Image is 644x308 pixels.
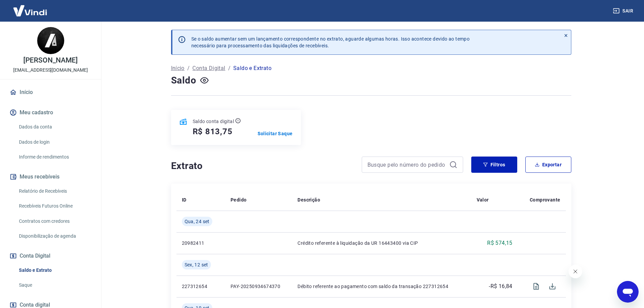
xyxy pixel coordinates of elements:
[13,67,88,74] p: [EMAIL_ADDRESS][DOMAIN_NAME]
[187,64,190,72] p: /
[4,5,57,10] span: Olá! Precisa de ajuda?
[297,196,320,203] p: Descrição
[528,278,544,294] span: Visualizar
[612,5,636,17] button: Sair
[192,64,225,72] a: Conta Digital
[171,159,354,173] h4: Extrato
[37,27,64,54] img: 0af9b4ab-cfd0-47ef-bea2-eea4aaa07f8d.jpeg
[231,283,287,290] p: PAY-20250934674370
[16,135,93,149] a: Dados de login
[8,85,93,100] a: Início
[16,214,93,228] a: Contratos com credores
[16,199,93,213] a: Recebíveis Futuros Online
[182,196,187,203] p: ID
[228,64,231,72] p: /
[16,263,93,277] a: Saldo e Extrato
[16,120,93,134] a: Dados da conta
[525,157,571,173] button: Exportar
[233,64,271,72] p: Saldo e Extrato
[193,118,234,125] p: Saldo conta digital
[182,283,220,290] p: 227312654
[16,150,93,164] a: Informe de rendimentos
[231,196,246,203] p: Pedido
[258,130,293,137] a: Solicitar Saque
[367,160,447,170] input: Busque pelo número do pedido
[477,196,489,203] p: Valor
[489,282,512,290] p: -R$ 16,84
[16,278,93,292] a: Saque
[8,248,93,263] button: Conta Digital
[617,281,639,303] iframe: Botão para abrir a janela de mensagens
[182,240,220,246] p: 20982411
[16,229,93,243] a: Disponibilização de agenda
[487,239,512,247] p: R$ 574,15
[530,196,560,203] p: Comprovante
[297,240,466,246] p: Crédito referente à liquidação da UR 16443400 via CIP
[8,105,93,120] button: Meu cadastro
[23,57,77,64] p: [PERSON_NAME]
[171,64,185,72] a: Início
[171,74,196,87] h4: Saldo
[471,157,517,173] button: Filtros
[8,169,93,184] button: Meus recebíveis
[185,261,208,268] span: Sex, 12 set
[569,265,582,278] iframe: Fechar mensagem
[185,218,210,225] span: Qua, 24 set
[16,184,93,198] a: Relatório de Recebíveis
[297,283,466,290] p: Débito referente ao pagamento com saldo da transação 227312654
[193,126,233,137] h5: R$ 813,75
[8,0,52,21] img: Vindi
[544,278,560,294] span: Download
[191,35,470,49] p: Se o saldo aumentar sem um lançamento correspondente no extrato, aguarde algumas horas. Isso acon...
